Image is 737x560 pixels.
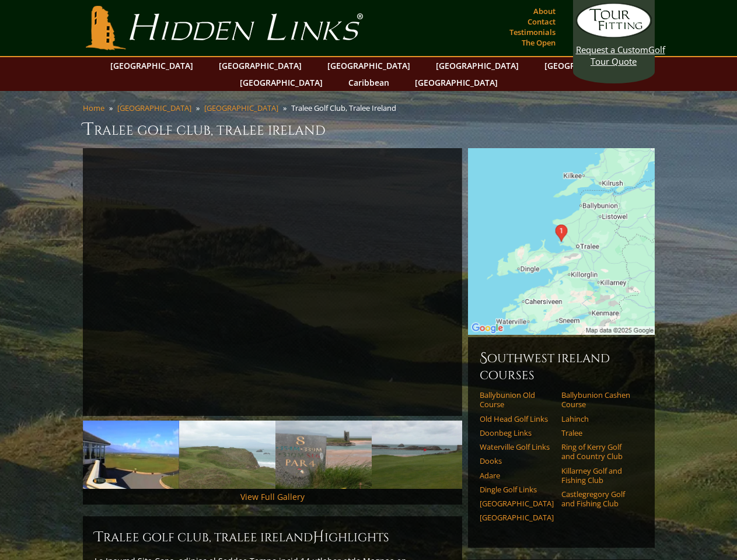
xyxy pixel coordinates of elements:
a: [GEOGRAPHIC_DATA] [480,499,554,508]
a: [GEOGRAPHIC_DATA] [409,74,504,91]
a: [GEOGRAPHIC_DATA] [234,74,329,91]
img: Google Map of Tralee Golf Club, Kerry, Ireland [468,148,655,335]
span: H [313,528,324,547]
h2: Tralee Golf Club, Tralee Ireland ighlights [95,528,450,547]
a: Lahinch [561,414,635,423]
a: Ring of Kerry Golf and Country Club [561,442,635,461]
a: [GEOGRAPHIC_DATA] [539,57,633,74]
a: Testimonials [507,24,558,40]
a: [GEOGRAPHIC_DATA] [204,103,278,113]
a: Caribbean [343,74,395,91]
a: [GEOGRAPHIC_DATA] [117,103,191,113]
a: Dooks [480,456,554,466]
a: Waterville Golf Links [480,442,554,452]
a: [GEOGRAPHIC_DATA] [480,513,554,522]
a: [GEOGRAPHIC_DATA] [322,57,416,74]
a: Doonbeg Links [480,428,554,437]
a: Adare [480,471,554,480]
a: Ballybunion Cashen Course [561,390,635,409]
a: About [530,3,558,19]
a: The Open [519,34,558,51]
span: Request a Custom [576,44,648,55]
a: [GEOGRAPHIC_DATA] [430,57,525,74]
a: Dingle Golf Links [480,485,554,494]
a: Tralee [561,428,635,437]
a: View Full Gallery [240,491,305,502]
a: Home [83,103,104,113]
h1: Tralee Golf Club, Tralee Ireland [83,118,655,141]
a: Ballybunion Old Course [480,390,554,409]
a: Request a CustomGolf Tour Quote [576,3,652,67]
a: Castlegregory Golf and Fishing Club [561,489,635,509]
a: [GEOGRAPHIC_DATA] [104,57,199,74]
li: Tralee Golf Club, Tralee Ireland [291,103,401,113]
a: Contact [525,13,558,30]
h6: Southwest Ireland Courses [480,349,643,383]
a: Old Head Golf Links [480,414,554,423]
a: [GEOGRAPHIC_DATA] [213,57,308,74]
a: Killarney Golf and Fishing Club [561,466,635,485]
